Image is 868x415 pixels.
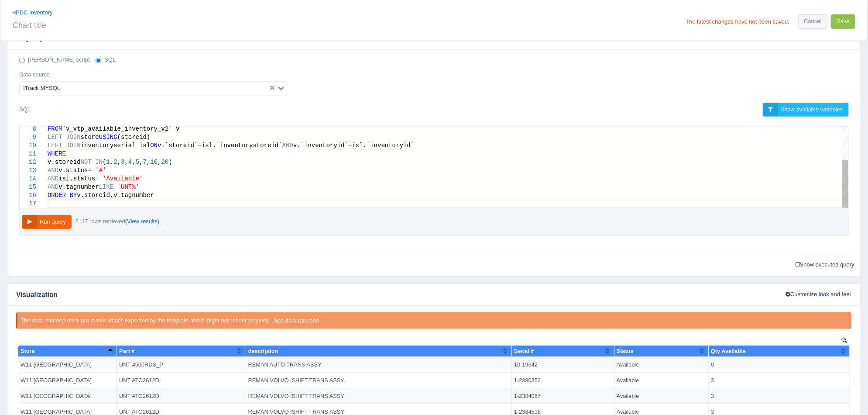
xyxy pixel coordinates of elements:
span: AND [282,142,293,149]
div: 10 [20,142,36,150]
td: 3 [693,51,834,66]
button: Next [812,158,831,167]
span: Qty Available [695,10,730,17]
button: Sort column ascending [824,8,830,18]
textarea: Editor content;Press Alt+F1 for Accessibility Options. [48,200,48,200]
span: 'A' [95,167,106,174]
span: v.`inventoryid` [293,142,348,149]
span: 10 [150,159,158,166]
div: The latest changes have not been saved. [686,19,789,24]
td: REMAN VOLVO ISHIFT TRANS ASSY [230,66,495,82]
a: PDC Inventory [13,9,53,16]
button: Sort column ascending [220,8,226,18]
span: 7 [143,159,147,166]
span: 'UNT%' [117,183,139,190]
label: Data source [19,71,50,79]
span: isl.status [58,175,95,182]
td: 2 [693,129,834,145]
label: SQL [96,56,116,64]
td: Available [598,82,692,98]
td: W11 [GEOGRAPHIC_DATA] [2,145,101,161]
span: ON [150,142,158,149]
button: Customize look and feel [782,288,854,301]
td: W11 [GEOGRAPHIC_DATA] [2,129,101,145]
td: REMAN [PERSON_NAME] ASSY W/DIFF LOCK & PUMP [230,145,495,161]
button: Page 2 [762,158,772,167]
span: , [117,159,121,166]
div: 14 [20,175,36,183]
span: LEFT [48,142,62,149]
a: Show available variables [763,103,849,117]
td: Available [598,35,692,51]
div: The data returned does not match what’s expected by the template and it might not render properly. [16,312,852,329]
span: Store [4,10,19,17]
td: UNT ATO2612D [101,66,230,82]
td: 1 [693,114,834,129]
div: 9 [20,133,36,142]
span: v.storeid,v.tagnumber [77,192,154,199]
span: store [81,134,99,141]
span: = [95,175,99,182]
td: Available [598,114,692,129]
div: 2117 rows retrieved [73,215,162,228]
td: REMAN AUTO TRANS ASSY [230,19,495,35]
button: Clear Selected [270,84,274,93]
button: Sort column ascending [589,8,594,18]
span: isl.`inventorystoreid` [202,142,282,149]
span: LEFT [48,134,62,141]
button: Page 212 [795,158,812,167]
span: ) [168,159,172,166]
td: Available [598,98,692,114]
span: AND [48,175,58,182]
span: v.tagnumber [58,183,99,190]
span: BY [69,192,77,199]
span: NOT [81,159,92,166]
td: 3 [693,35,834,51]
td: Available [598,51,692,66]
td: 1-2381595 [496,129,598,145]
span: v.`storeid` [158,142,198,149]
td: [PERSON_NAME] DIFF ASSY W/AIR [230,114,495,129]
button: Sort column ascending [683,8,689,18]
span: = [88,167,91,174]
td: UNT ATO2612D [101,35,230,51]
td: 3 [693,82,834,98]
td: W11 [GEOGRAPHIC_DATA] [2,66,101,82]
td: 10-19642 [496,19,598,35]
span: FROM [48,125,62,132]
span: , [147,159,150,166]
td: 1-2384067 [496,51,598,66]
label: SQL [19,103,31,117]
td: 1-2384518 [496,66,598,82]
td: REMAN VOLVO ISHIFT TRANS ASSY [230,51,495,66]
span: , [110,159,113,166]
span: AND [48,167,58,174]
button: Page 1 [751,158,762,167]
span: 1 [106,159,110,166]
div: 16 [20,191,36,200]
td: 1 [693,98,834,114]
td: W11 [GEOGRAPHIC_DATA] [2,35,101,51]
span: , [125,159,128,166]
a: (View results) [125,218,160,225]
span: JOIN [66,134,81,141]
td: UNT ATO2612D [101,51,230,66]
h4: Visualization [7,284,776,306]
span: = [348,142,352,149]
button: Page 3 [772,158,782,167]
button: Sort column ascending [486,8,492,18]
td: REMAN VOLVO ISHIFT TRANS ASSY [230,82,495,98]
td: W11 [GEOGRAPHIC_DATA] [2,98,101,114]
td: W11 [GEOGRAPHIC_DATA] [2,82,101,98]
td: 2 [693,145,834,161]
td: UNT D46170DP4104946 [101,129,230,145]
span: 2 [113,159,117,166]
td: Available [598,66,692,82]
span: description [232,10,262,17]
b: 10 [39,160,45,166]
span: 4 [128,159,132,166]
span: `v_vtp_available_inventory_v2` v [62,125,180,132]
button: Sort column descending [91,8,97,18]
input: SQL [96,58,101,63]
td: REMAN [PERSON_NAME] ASSY W/DIFF LOCK & PUMP [230,129,495,145]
